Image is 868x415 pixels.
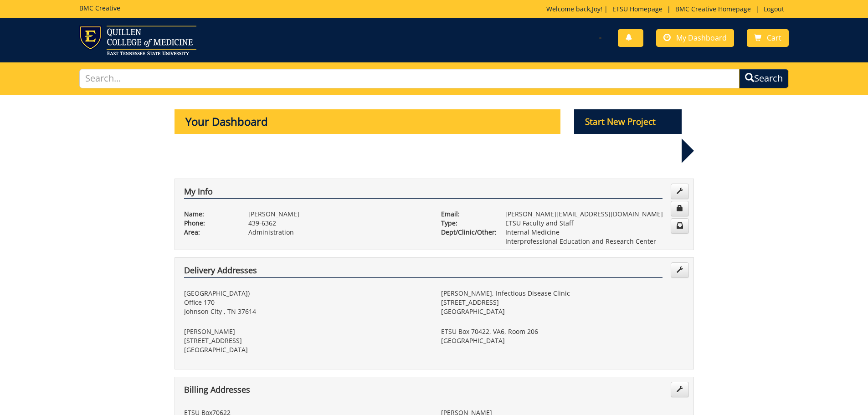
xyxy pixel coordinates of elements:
[441,298,684,307] p: [STREET_ADDRESS]
[546,5,789,14] p: Welcome back, ! | | |
[175,109,561,134] p: Your Dashboard
[184,336,427,345] p: [STREET_ADDRESS]
[676,33,727,43] span: My Dashboard
[441,307,684,316] p: [GEOGRAPHIC_DATA]
[184,327,427,336] p: [PERSON_NAME]
[441,327,684,336] p: ETSU Box 70422, VA6, Room 206
[671,184,689,199] a: Edit Info
[505,219,684,228] p: ETSU Faculty and Staff
[656,29,734,47] a: My Dashboard
[574,118,682,127] a: Start New Project
[79,69,740,88] input: Search...
[505,228,684,237] p: Internal Medicine
[248,219,427,228] p: 439-6362
[184,228,235,237] p: Area:
[739,69,789,88] button: Search
[608,5,667,13] a: ETSU Homepage
[184,219,235,228] p: Phone:
[671,262,689,278] a: Edit Addresses
[671,201,689,216] a: Change Password
[79,5,120,11] h5: BMC Creative
[441,219,492,228] p: Type:
[441,336,684,345] p: [GEOGRAPHIC_DATA]
[441,289,684,298] p: [PERSON_NAME], Infectious Disease Clinic
[248,210,427,219] p: [PERSON_NAME]
[592,5,601,13] a: Joy
[671,382,689,397] a: Edit Addresses
[671,218,689,234] a: Change Communication Preferences
[441,210,492,219] p: Email:
[574,109,682,134] p: Start New Project
[184,266,663,278] h4: Delivery Addresses
[747,29,789,47] a: Cart
[759,5,789,13] a: Logout
[767,33,781,43] span: Cart
[184,307,427,316] p: Johnson CIty , TN 37614
[671,5,755,13] a: BMC Creative Homepage
[505,237,684,246] p: Interprofessional Education and Research Center
[184,289,427,298] p: [GEOGRAPHIC_DATA])
[248,228,427,237] p: Administration
[505,210,684,219] p: [PERSON_NAME][EMAIL_ADDRESS][DOMAIN_NAME]
[441,228,492,237] p: Dept/Clinic/Other:
[184,187,663,199] h4: My Info
[184,210,235,219] p: Name:
[184,385,663,397] h4: Billing Addresses
[184,298,427,307] p: Office 170
[79,26,196,55] img: ETSU logo
[184,345,427,354] p: [GEOGRAPHIC_DATA]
